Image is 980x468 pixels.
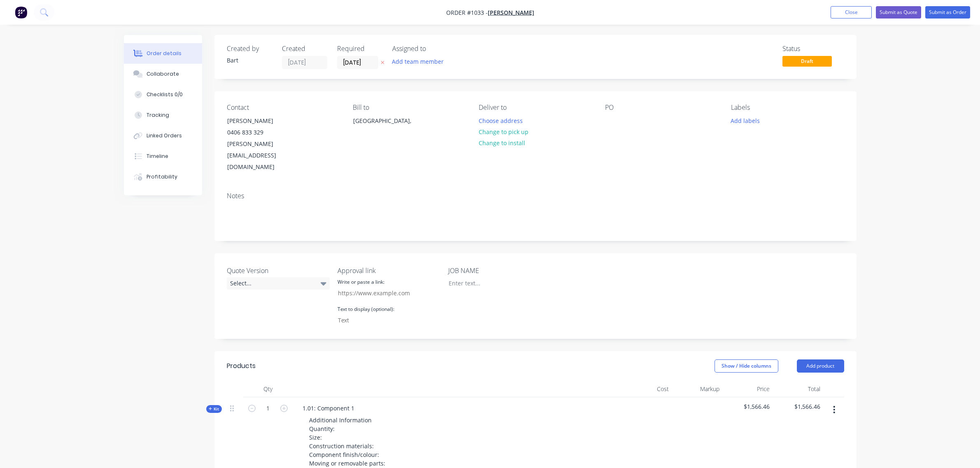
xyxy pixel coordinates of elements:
div: Order details [147,50,182,57]
div: Labels [731,104,844,111]
label: Approval link [338,266,440,276]
div: 1.01: Component 1 [296,402,361,414]
div: Linked Orders [147,132,182,139]
input: Text [333,314,431,327]
div: Required [337,45,382,53]
button: Choose address [474,115,527,126]
span: Order #1033 - [446,9,488,16]
div: Checklists 0/0 [147,91,183,98]
button: Change to pick up [474,126,533,137]
label: Quote Version [227,266,330,276]
button: Profitability [124,167,202,187]
div: Select... [227,277,330,290]
div: Collaborate [147,70,179,78]
span: Kit [209,406,219,412]
div: Bart [227,56,272,65]
div: [GEOGRAPHIC_DATA], [346,115,428,141]
label: Write or paste a link: [338,278,384,286]
div: Notes [227,192,844,200]
button: Linked Orders [124,125,202,146]
button: Close [831,6,872,19]
div: Products [227,361,256,371]
div: Assigned to [392,45,475,53]
div: Created by [227,45,272,53]
label: Text to display (optional): [338,306,394,313]
img: Factory [15,6,27,19]
div: Markup [672,381,723,397]
div: Contact [227,104,340,111]
div: PO [605,104,718,111]
span: $1,566.46 [776,402,820,411]
button: Timeline [124,146,202,167]
div: 0406 833 329 [227,127,296,138]
button: Kit [206,405,222,413]
div: [PERSON_NAME] [227,115,296,127]
div: Deliver to [479,104,591,111]
button: Order details [124,43,202,64]
label: JOB NAME [448,266,551,276]
div: Bill to [353,104,466,111]
button: Show / Hide columns [715,359,778,373]
div: Tracking [147,111,169,119]
div: Price [723,381,773,397]
button: Add team member [387,56,448,67]
div: [PERSON_NAME][EMAIL_ADDRESS][DOMAIN_NAME] [227,138,296,173]
button: Add product [797,359,844,373]
div: [GEOGRAPHIC_DATA], [353,115,421,127]
button: Tracking [124,105,202,125]
button: Submit as Order [925,6,970,19]
button: Checklists 0/0 [124,84,202,105]
button: Collaborate [124,64,202,84]
button: Submit as Quote [876,6,921,19]
button: Add team member [392,56,448,67]
button: Add labels [726,115,764,126]
div: Cost [622,381,673,397]
div: Profitability [147,173,177,181]
a: [PERSON_NAME] [488,9,534,16]
div: Created [282,45,327,53]
button: Change to install [474,137,529,148]
div: Status [782,45,844,53]
span: Draft [782,56,832,66]
div: Total [773,381,824,397]
span: $1,566.46 [726,402,770,411]
div: [PERSON_NAME]0406 833 329[PERSON_NAME][EMAIL_ADDRESS][DOMAIN_NAME] [220,115,303,173]
input: https://www.example.com [333,287,431,299]
div: Qty [243,381,293,397]
div: Timeline [147,153,168,160]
